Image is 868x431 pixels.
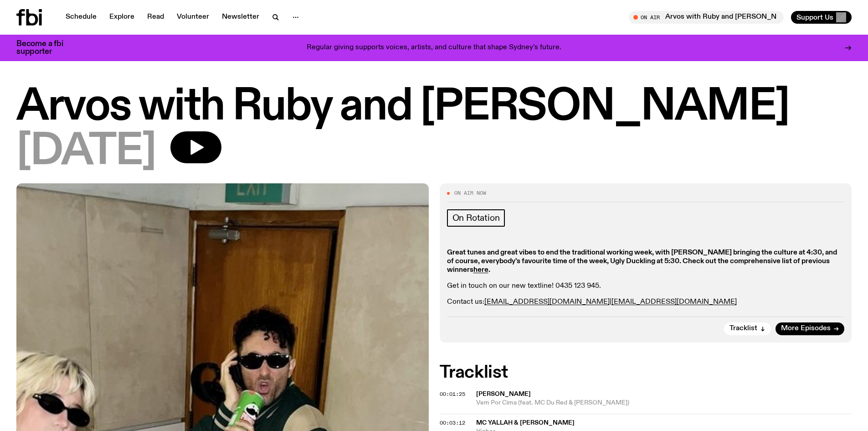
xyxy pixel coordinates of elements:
span: 00:03:12 [440,419,465,426]
span: On Rotation [452,213,500,223]
button: On AirArvos with Ruby and [PERSON_NAME] [629,11,784,24]
span: [DATE] [16,131,156,172]
p: Regular giving supports voices, artists, and culture that shape Sydney’s future. [307,44,561,52]
strong: Great tunes and great vibes to end the traditional working week, with [PERSON_NAME] bringing the ... [447,249,837,274]
a: Newsletter [216,11,265,24]
a: Explore [104,11,140,24]
span: [PERSON_NAME] [476,391,531,397]
h2: Tracklist [440,364,852,381]
h1: Arvos with Ruby and [PERSON_NAME] [16,87,852,128]
a: [EMAIL_ADDRESS][DOMAIN_NAME] [611,298,737,306]
a: On Rotation [447,209,505,227]
a: Schedule [60,11,102,24]
p: Contact us: | [447,298,845,306]
span: Support Us [796,13,833,21]
a: Read [142,11,169,24]
h3: Become a fbi supporter [16,40,75,56]
span: Vem Por Cima (feat. MC Du Red & [PERSON_NAME]) [476,399,852,407]
button: Tracklist [724,322,771,335]
a: More Episodes [776,322,844,335]
span: 00:01:25 [440,390,465,398]
a: here [473,266,488,274]
span: Tracklist [729,325,757,332]
span: On Air Now [454,191,486,196]
button: Support Us [791,11,852,24]
a: Volunteer [171,11,215,24]
a: [EMAIL_ADDRESS][DOMAIN_NAME] [484,298,610,306]
span: More Episodes [781,325,831,332]
p: Get in touch on our new textline! 0435 123 945. [447,282,845,291]
span: MC Yallah & [PERSON_NAME] [476,420,575,426]
strong: . [488,266,490,274]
